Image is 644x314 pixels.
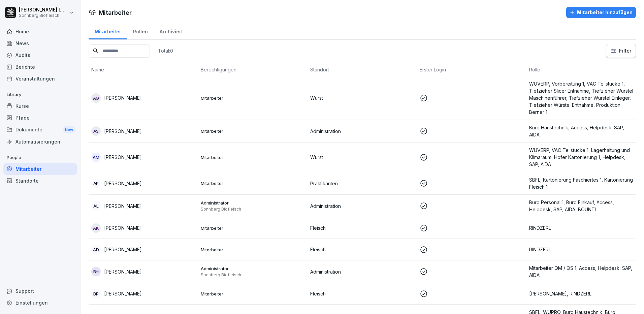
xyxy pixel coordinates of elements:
[3,297,77,309] a: Einstellungen
[19,13,68,18] p: Sonnberg Biofleisch
[201,200,305,206] p: Administrator
[104,202,142,210] p: [PERSON_NAME]
[3,49,77,61] a: Audits
[310,94,414,101] p: Wurst
[529,176,633,190] p: SBFL, Kartonierung Faschiertes 1, Kartonierung Fleisch 1
[104,180,142,187] p: [PERSON_NAME]
[3,89,77,100] p: Library
[201,265,305,272] p: Administrator
[104,154,142,161] p: [PERSON_NAME]
[529,147,633,168] p: WUVERP, VAC Teilstücke 1, Lagerhaltung und Klimaraum, Hofer Kartonierung 1, Helpdesk, SAP, AIDA
[529,290,633,297] p: [PERSON_NAME], RINDZERL
[529,224,633,231] p: RINDZERL
[63,126,75,134] div: New
[310,246,414,253] p: Fleisch
[3,163,77,175] a: Mitarbeiter
[417,63,526,76] th: Erster Login
[3,61,77,73] a: Berichte
[310,180,414,187] p: Praktikanten
[91,126,101,136] div: AS
[3,285,77,297] div: Support
[310,154,414,161] p: Wurst
[529,124,633,138] p: Büro Haustechnik, Access, Helpdesk, SAP, AIDA
[3,175,77,187] a: Standorte
[201,225,305,231] p: Mitarbeiter
[104,94,142,101] p: [PERSON_NAME]
[89,63,198,76] th: Name
[104,224,142,231] p: [PERSON_NAME]
[310,224,414,231] p: Fleisch
[201,154,305,160] p: Mitarbeiter
[91,179,101,188] div: AP
[3,152,77,163] p: People
[529,80,633,116] p: WUVERP, Vorbereitung 1, VAC Teilstücke 1, Tiefzieher Slicer Entnahme, Tiefzieher Würstel Maschine...
[91,153,101,162] div: AM
[89,22,127,39] a: Mitarbeiter
[3,112,77,124] a: Pfade
[127,22,154,39] a: Rollen
[198,63,308,76] th: Berechtigungen
[3,100,77,112] a: Kurse
[310,268,414,275] p: Administration
[104,246,142,253] p: [PERSON_NAME]
[91,201,101,211] div: AL
[99,8,132,17] h1: Mitarbeiter
[529,246,633,253] p: RINDZERL
[201,95,305,101] p: Mitarbeiter
[526,63,636,76] th: Rolle
[3,73,77,85] a: Veranstaltungen
[570,9,633,16] div: Mitarbeiter hinzufügen
[529,199,633,213] p: Büro Personal 1, Büro Einkauf, Access, Helpdesk, SAP, AIDA, BOUNTI
[201,207,305,212] p: Sonnberg Biofleisch
[19,7,68,13] p: [PERSON_NAME] Lumetsberger
[91,289,101,299] div: BP
[3,124,77,136] a: DokumenteNew
[308,63,417,76] th: Standort
[104,290,142,297] p: [PERSON_NAME]
[3,37,77,49] a: News
[610,48,632,54] div: Filter
[606,44,636,58] button: Filter
[310,202,414,210] p: Administration
[201,247,305,253] p: Mitarbeiter
[104,128,142,135] p: [PERSON_NAME]
[91,245,101,254] div: AD
[201,128,305,134] p: Mitarbeiter
[201,180,305,186] p: Mitarbeiter
[91,93,101,103] div: AG
[154,22,189,39] a: Archiviert
[529,264,633,279] p: Mitarbeiter QM / QS 1, Access, Helpdesk, SAP, AIDA
[91,223,101,233] div: AK
[566,7,636,18] button: Mitarbeiter hinzufügen
[3,136,77,148] a: Automatisierungen
[3,124,77,136] div: Dokumente
[310,290,414,297] p: Fleisch
[201,272,305,278] p: Sonnberg Biofleisch
[91,267,101,276] div: BH
[158,48,173,54] p: Total: 0
[310,128,414,135] p: Administration
[201,291,305,297] p: Mitarbeiter
[104,268,142,275] p: [PERSON_NAME]
[3,26,77,37] a: Home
